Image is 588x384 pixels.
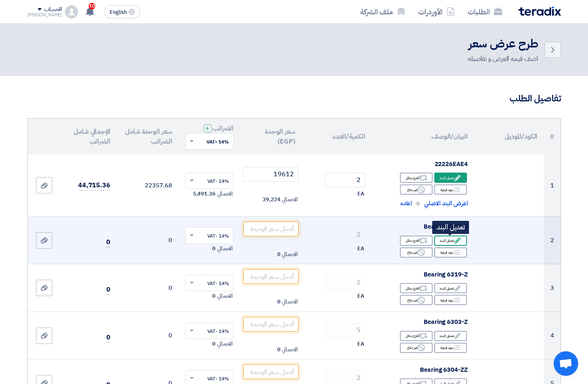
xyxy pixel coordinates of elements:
[185,323,234,339] ng-select: VAT
[544,216,560,264] td: 2
[324,173,365,187] input: RFQ_STEP1.ITEMS.2.AMOUNT_TITLE
[217,245,233,253] span: الاجمالي
[240,119,302,155] th: سعر الوحدة (EGP)
[263,195,280,204] span: 39,224
[193,190,215,198] span: 5,491.36
[243,317,298,332] input: أدخل سعر الوحدة
[434,236,467,246] div: تعديل البند
[357,190,364,198] span: EA
[474,119,544,155] th: الكود/الموديل
[400,247,433,258] div: غير متاح
[302,119,372,155] th: الكمية/العدد
[243,269,298,284] input: أدخل سعر الوحدة
[434,184,467,195] div: بنود فرعية
[357,340,364,348] span: EA
[243,167,298,182] input: أدخل سعر الوحدة
[378,159,468,169] div: 22226EAE4
[518,7,561,16] img: Teradix logo
[212,292,215,300] span: 0
[243,364,298,379] input: أدخل سعر الوحدة
[117,119,179,155] th: سعر الوحدة شامل الضرائب
[424,270,468,279] span: Bearing 6319-Z
[354,2,412,21] a: ملف الشركة
[212,245,215,253] span: 0
[324,323,365,337] input: RFQ_STEP1.ITEMS.2.AMOUNT_TITLE
[357,292,364,300] span: EA
[424,317,468,326] span: Bearing 6303-Z
[282,298,297,306] span: الاجمالي
[400,343,433,353] div: غير متاح
[277,250,281,258] span: 0
[434,173,467,183] div: تعديل البند
[212,340,215,348] span: 0
[117,216,179,264] td: 0
[277,346,281,354] span: 0
[400,283,433,293] div: اقترح بدائل
[400,236,433,246] div: اقترح بدائل
[282,346,297,354] span: الاجمالي
[110,9,127,15] span: English
[420,365,468,374] span: Bearing 6304-ZZ
[544,264,560,312] td: 3
[357,245,364,253] span: EA
[434,343,467,353] div: بنود فرعية
[44,6,62,13] div: الحساب
[106,285,110,295] span: 0
[400,173,433,183] div: اقترح بدائل
[434,247,467,258] div: بنود فرعية
[205,124,209,133] span: +
[324,275,365,290] input: RFQ_STEP1.ITEMS.2.AMOUNT_TITLE
[217,190,233,198] span: الاجمالي
[424,222,468,231] span: Bearing 6309-Z
[434,331,467,341] div: تعديل البند
[217,292,233,300] span: الاجمالي
[372,119,474,155] th: البيان/الوصف
[27,13,62,17] div: [PERSON_NAME]
[544,155,560,217] td: 1
[217,340,233,348] span: الاجمالي
[461,2,509,21] a: الطلبات
[282,250,297,258] span: الاجمالي
[27,92,561,105] h3: تفاصيل الطلب
[434,295,467,305] div: بنود فرعية
[400,331,433,341] div: اقترح بدائل
[412,2,461,21] a: الأوردرات
[434,283,467,293] div: تعديل البند
[400,199,412,208] span: اعاده
[468,36,538,52] h2: طرح عرض سعر
[282,195,297,204] span: الاجمالي
[468,54,538,64] div: اضف قيمه العرض و تفاصيله
[554,351,578,376] a: Open chat
[400,184,433,195] div: غير متاح
[324,227,365,242] input: RFQ_STEP1.ITEMS.2.AMOUNT_TITLE
[544,312,560,359] td: 4
[277,298,281,306] span: 0
[106,237,110,247] span: 0
[117,264,179,312] td: 0
[179,119,240,155] th: الضرائب
[185,275,234,291] ng-select: VAT
[117,155,179,217] td: 22357.68
[185,227,234,244] ng-select: VAT
[432,221,469,234] div: تعديل البند
[185,173,234,189] ng-select: VAT
[117,312,179,359] td: 0
[61,119,117,155] th: الإجمالي شامل الضرائب
[400,295,433,305] div: غير متاح
[106,332,110,343] span: 0
[104,5,140,18] button: English
[544,119,560,155] th: #
[243,222,298,236] input: أدخل سعر الوحدة
[78,180,110,191] span: 44,715.36
[424,199,467,208] span: اعرض البند الاصلي
[89,3,95,9] span: 10
[65,5,78,18] img: profile_test.png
